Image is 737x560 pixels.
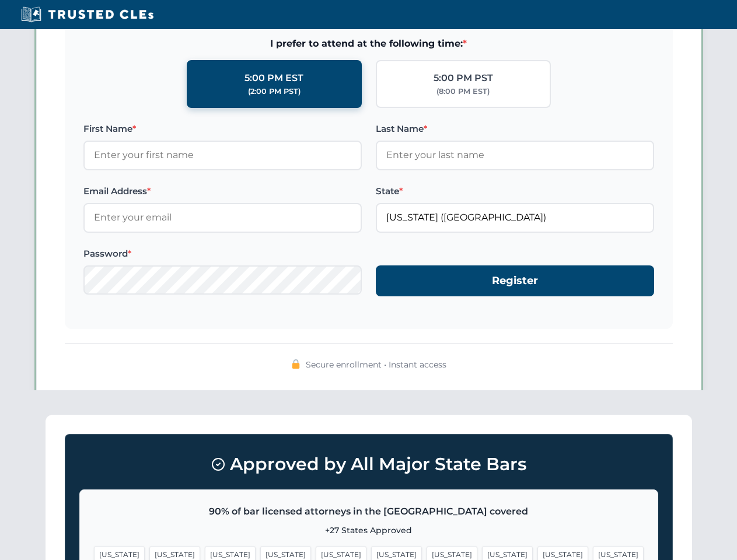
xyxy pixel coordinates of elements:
[83,141,362,170] input: Enter your first name
[94,504,644,519] p: 90% of bar licensed attorneys in the [GEOGRAPHIC_DATA] covered
[83,247,362,261] label: Password
[83,203,362,232] input: Enter your email
[376,122,654,136] label: Last Name
[434,71,493,86] div: 5:00 PM PST
[248,86,301,97] div: (2:00 PM PST)
[244,71,303,86] div: 5:00 PM EST
[79,449,658,480] h3: Approved by All Major State Bars
[83,122,362,136] label: First Name
[376,184,654,198] label: State
[83,36,654,51] span: I prefer to attend at the following time:
[376,265,654,296] button: Register
[291,359,301,369] img: 🔒
[436,86,490,97] div: (8:00 PM EST)
[83,184,362,198] label: Email Address
[94,524,644,537] p: +27 States Approved
[18,6,157,23] img: Trusted CLEs
[376,203,654,232] input: Florida (FL)
[376,141,654,170] input: Enter your last name
[306,358,446,371] span: Secure enrollment • Instant access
